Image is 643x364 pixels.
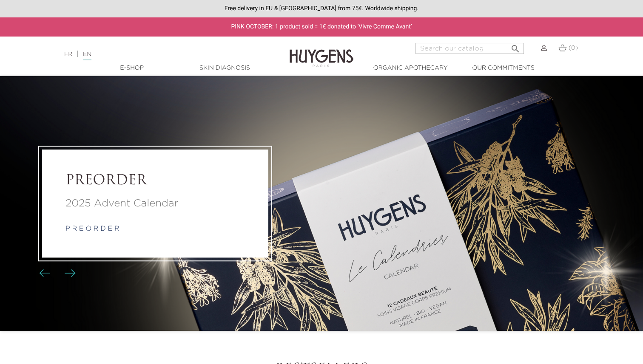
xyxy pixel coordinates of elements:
a: E-Shop [89,64,174,73]
div: Carousel buttons [43,267,70,280]
div: | [60,49,262,59]
a: Organic Apothecary [368,64,453,73]
a: p r e o r d e r [65,226,119,232]
span: (0) [569,45,578,51]
a: EN [83,51,91,60]
a: Skin Diagnosis [182,64,267,73]
img: Huygens [290,36,353,68]
a: PREORDER [65,173,245,189]
a: Our commitments [461,64,546,73]
input: Search [415,43,524,54]
button:  [508,40,523,52]
a: 2025 Advent Calendar [65,196,245,211]
a: FR [64,51,72,57]
i:  [510,41,521,51]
